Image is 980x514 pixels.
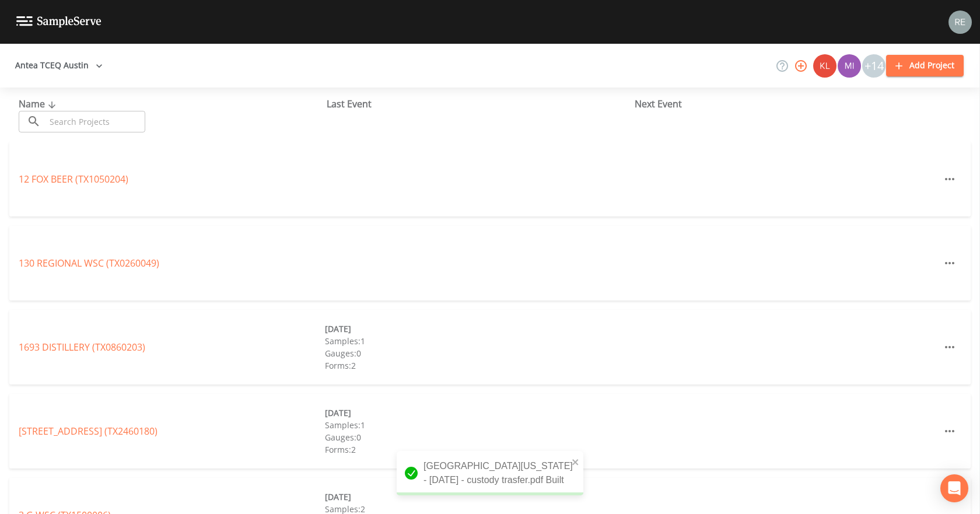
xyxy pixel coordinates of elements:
div: Samples: 1 [325,335,631,347]
div: Miriaha Caddie [837,54,862,78]
div: Last Event [327,97,635,111]
button: Add Project [886,55,964,76]
div: Gauges: 0 [325,347,631,359]
div: [DATE] [325,407,631,419]
div: Forms: 2 [325,359,631,372]
div: +14 [862,54,885,78]
div: Next Event [635,97,943,111]
a: [STREET_ADDRESS] (TX2460180) [19,425,157,438]
a: 130 REGIONAL WSC (TX0260049) [19,257,159,270]
input: Search Projects [45,111,145,132]
img: a1ea4ff7c53760f38bef77ef7c6649bf [838,54,861,78]
div: Kler Teran [813,54,837,78]
a: 12 FOX BEER (TX1050204) [19,173,128,186]
img: e720f1e92442e99c2aab0e3b783e6548 [949,11,972,34]
img: 9c4450d90d3b8045b2e5fa62e4f92659 [813,54,836,78]
span: Name [19,97,59,110]
div: Samples: 1 [325,419,631,431]
div: [DATE] [325,323,631,335]
div: Gauges: 0 [325,431,631,443]
div: [GEOGRAPHIC_DATA][US_STATE] - [DATE] - custody trasfer.pdf Built [397,451,583,495]
div: [DATE] [325,491,631,503]
a: 1693 DISTILLERY (TX0860203) [19,341,145,354]
button: Antea TCEQ Austin [10,55,107,76]
button: close [572,454,580,468]
div: Open Intercom Messenger [940,474,968,502]
div: Forms: 2 [325,443,631,456]
img: logo [16,16,101,27]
